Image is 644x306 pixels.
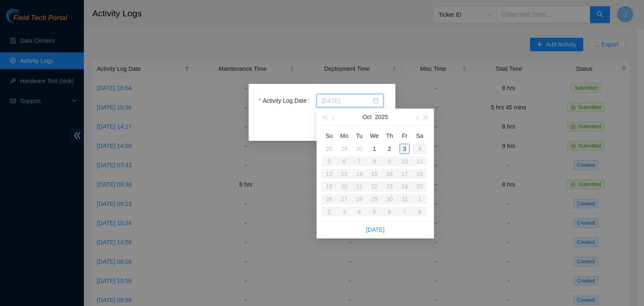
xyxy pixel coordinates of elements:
a: [DATE] [366,226,384,233]
input: Activity Log Date [322,96,371,105]
th: Fr [397,129,412,143]
td: 2025-10-03 [397,143,412,155]
div: 3 [400,144,410,154]
div: 1 [369,144,379,154]
div: 30 [354,144,364,154]
th: Tu [352,129,367,143]
th: Sa [412,129,427,143]
td: 2025-10-02 [382,143,397,155]
td: 2025-10-01 [367,143,382,155]
button: 2025 [375,109,388,125]
div: 29 [339,144,349,154]
th: Mo [337,129,352,143]
div: 28 [324,144,334,154]
th: We [367,129,382,143]
label: Activity Log Date [259,94,312,107]
th: Su [322,129,337,143]
div: 2 [384,144,395,154]
th: Th [382,129,397,143]
td: 2025-09-29 [337,143,352,155]
td: 2025-09-28 [322,143,337,155]
td: 2025-09-30 [352,143,367,155]
button: Oct [363,109,372,125]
